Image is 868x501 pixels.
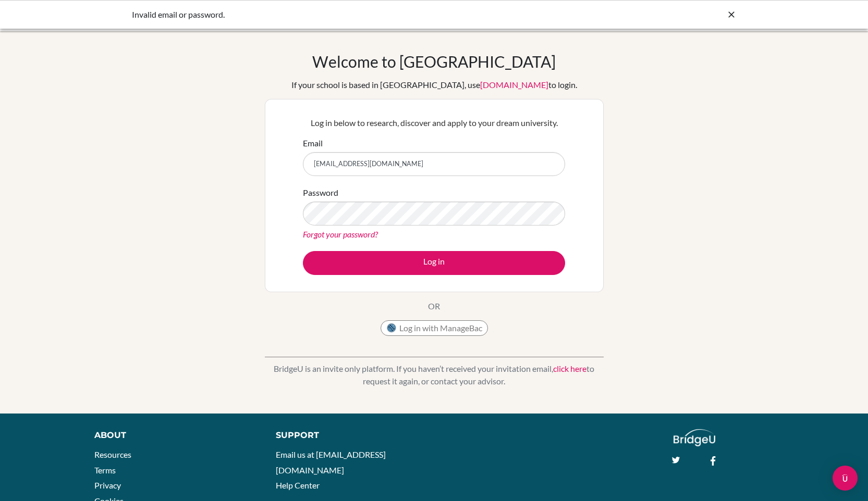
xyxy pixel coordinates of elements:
[312,52,556,71] h1: Welcome to [GEOGRAPHIC_DATA]
[94,449,131,459] a: Resources
[303,251,565,275] button: Log in
[303,117,565,129] p: Log in below to research, discover and apply to your dream university.
[303,229,378,239] a: Forgot your password?
[132,8,580,21] div: Invalid email or password.
[428,300,440,312] p: OR
[265,362,604,387] p: BridgeU is an invite only platform. If you haven’t received your invitation email, to request it ...
[94,480,121,490] a: Privacy
[94,465,116,475] a: Terms
[480,80,548,90] a: [DOMAIN_NAME]
[381,320,488,336] button: Log in with ManageBac
[303,186,338,199] label: Password
[276,480,320,490] a: Help Center
[833,466,858,491] div: Open Intercom Messenger
[303,137,323,149] label: Email
[276,429,422,442] div: Support
[553,364,586,373] a: click here
[291,79,577,91] div: If your school is based in [GEOGRAPHIC_DATA], use to login.
[94,429,252,442] div: About
[674,429,716,446] img: logo_white@2x-f4f0deed5e89b7ecb1c2cc34c3e3d731f90f0f143d5ea2071677605dd97b5244.png
[276,449,386,475] a: Email us at [EMAIL_ADDRESS][DOMAIN_NAME]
